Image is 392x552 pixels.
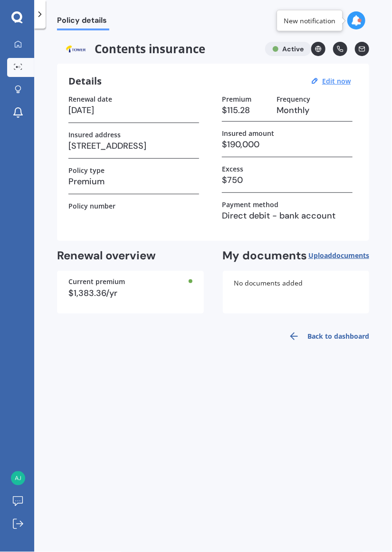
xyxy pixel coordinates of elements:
label: Frequency [277,95,310,103]
h3: [STREET_ADDRESS] [68,139,199,153]
div: $1,383.36/yr [68,289,192,297]
span: Upload [308,252,369,259]
div: New notification [284,16,335,25]
h3: Details [68,75,102,87]
h2: Renewal overview [57,248,204,263]
span: Contents insurance [57,42,258,56]
label: Excess [222,165,243,173]
div: Current premium [68,278,192,285]
h2: My documents [223,248,307,263]
h3: $115.28 [222,103,269,117]
span: Policy details [57,16,109,29]
label: Insured address [68,131,121,139]
label: Payment method [222,200,278,209]
img: Tower.webp [57,42,95,56]
h3: Monthly [277,103,353,117]
label: Renewal date [68,95,112,103]
h3: $190,000 [222,137,353,152]
button: Uploaddocuments [308,248,369,263]
u: Edit now [322,76,351,86]
span: documents [332,251,369,260]
h3: Direct debit - bank account [222,209,353,223]
label: Policy type [68,166,105,174]
h3: [DATE] [68,103,199,117]
div: No documents added [223,271,370,314]
label: Policy number [68,202,115,210]
button: Edit now [319,77,354,86]
label: Premium [222,95,251,103]
img: cd143d37dab245dfd9906d8032388f41 [11,471,25,485]
label: Insured amount [222,129,274,137]
a: Back to dashboard [283,325,369,348]
h3: $750 [222,173,353,187]
h3: Premium [68,174,199,189]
